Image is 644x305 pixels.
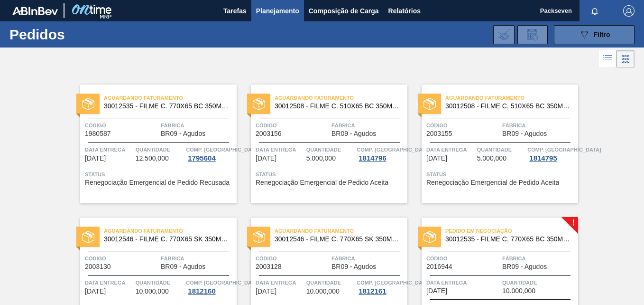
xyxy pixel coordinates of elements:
span: 1980587 [85,130,111,137]
span: Fábrica [502,121,576,130]
div: Visão em Cards [616,50,635,68]
span: Pedido em Negociação [445,226,578,236]
span: Filtro [594,31,610,38]
span: Quantidade [502,278,576,287]
div: Importar Negociações dos Pedidos [493,25,515,44]
img: status [423,231,436,243]
span: 2003156 [256,130,282,137]
img: status [82,231,94,243]
span: BR09 - Agudos [331,130,376,137]
span: Aguardando Faturamento [104,93,237,103]
span: Aguardando Faturamento [445,93,578,103]
span: Código [426,121,500,130]
span: 2003130 [85,263,111,270]
span: Quantidade [136,278,184,287]
span: 30012546 - FILME C. 770X65 SK 350ML C12 429 [104,236,229,243]
span: Código [426,254,500,263]
div: Visão em Lista [599,50,616,68]
span: Tarefas [223,5,247,17]
a: Comp. [GEOGRAPHIC_DATA]1814796 [357,145,405,162]
div: 1814795 [527,154,559,162]
span: Renegociação Emergencial de Pedido Aceita [256,179,388,186]
span: BR09 - Agudos [502,263,547,270]
span: 10.000,000 [306,288,340,295]
div: 1812161 [357,287,388,295]
span: Composição de Carga [309,5,379,17]
span: BR09 - Agudos [161,130,205,137]
span: 10.000,000 [502,287,535,295]
a: statusAguardando Faturamento30012508 - FILME C. 510X65 BC 350ML MP C18 429Código2003155FábricaBR0... [407,85,578,203]
span: Comp. Carga [186,145,259,154]
div: 1814796 [357,154,388,162]
span: 25/09/2025 [426,287,447,295]
span: 5.000,000 [306,155,336,162]
button: Notificações [580,4,610,18]
span: 30012508 - FILME C. 510X65 BC 350ML MP C18 429 [275,103,400,110]
span: 12.500,000 [136,155,169,162]
span: Fábrica [331,254,405,263]
img: status [253,231,265,243]
span: Status [85,170,234,179]
span: Aguardando Faturamento [275,93,407,103]
span: 30012546 - FILME C. 770X65 SK 350ML C12 429 [275,236,400,243]
span: Quantidade [136,145,184,154]
a: statusAguardando Faturamento30012535 - FILME C. 770X65 BC 350ML C12 429Código1980587FábricaBR09 -... [66,85,237,203]
span: 30012535 - FILME C. 770X65 BC 350ML C12 429 [104,103,229,110]
span: 2003128 [256,263,282,270]
a: Comp. [GEOGRAPHIC_DATA]1812160 [186,278,234,295]
button: Filtro [554,25,635,44]
span: Fábrica [161,121,234,130]
img: status [423,98,436,110]
span: 30012508 - FILME C. 510X65 BC 350ML MP C18 429 [445,103,570,110]
span: Status [426,170,576,179]
span: Status [256,170,405,179]
span: 23/09/2025 [426,155,447,162]
span: Comp. Carga [357,278,430,287]
span: Data entrega [85,278,133,287]
img: Logout [623,5,635,17]
span: Código [85,254,158,263]
span: Aguardando Faturamento [275,226,407,236]
span: BR09 - Agudos [331,263,376,270]
span: Data entrega [426,278,500,287]
span: Comp. Carga [186,278,259,287]
span: 23/09/2025 [256,155,276,162]
span: Data entrega [426,145,475,154]
span: Data entrega [256,145,304,154]
span: Fábrica [331,121,405,130]
span: Renegociação Emergencial de Pedido Recusada [85,179,230,186]
h1: Pedidos [9,29,142,40]
img: status [253,98,265,110]
span: 30012535 - FILME C. 770X65 BC 350ML C12 429 [445,236,570,243]
div: 1795604 [186,154,217,162]
img: status [82,98,94,110]
span: Quantidade [306,145,355,154]
span: Comp. Carga [527,145,601,154]
span: Fábrica [502,254,576,263]
span: Quantidade [477,145,525,154]
span: Código [85,121,158,130]
div: 1812160 [186,287,217,295]
span: Planejamento [256,5,299,17]
span: BR09 - Agudos [161,263,205,270]
a: Comp. [GEOGRAPHIC_DATA]1814795 [527,145,576,162]
a: Comp. [GEOGRAPHIC_DATA]1795604 [186,145,234,162]
span: 2003155 [426,130,452,137]
span: Código [256,121,329,130]
span: 2016944 [426,263,452,270]
span: Data entrega [256,278,304,287]
span: Data entrega [85,145,133,154]
div: Solicitação de Revisão de Pedidos [517,25,548,44]
span: BR09 - Agudos [502,130,547,137]
span: Renegociação Emergencial de Pedido Aceita [426,179,559,186]
img: TNhmsLtSVTkK8tSr43FrP2fwEKptu5GPRR3wAAAABJRU5ErkJggg== [12,7,58,15]
span: Fábrica [161,254,234,263]
span: 25/09/2025 [256,288,276,295]
span: 12/09/2025 [85,155,106,162]
span: 5.000,000 [477,155,506,162]
span: Quantidade [306,278,355,287]
span: Relatórios [388,5,421,17]
span: 10.000,000 [136,288,169,295]
span: 25/09/2025 [85,288,106,295]
a: statusAguardando Faturamento30012508 - FILME C. 510X65 BC 350ML MP C18 429Código2003156FábricaBR0... [237,85,407,203]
